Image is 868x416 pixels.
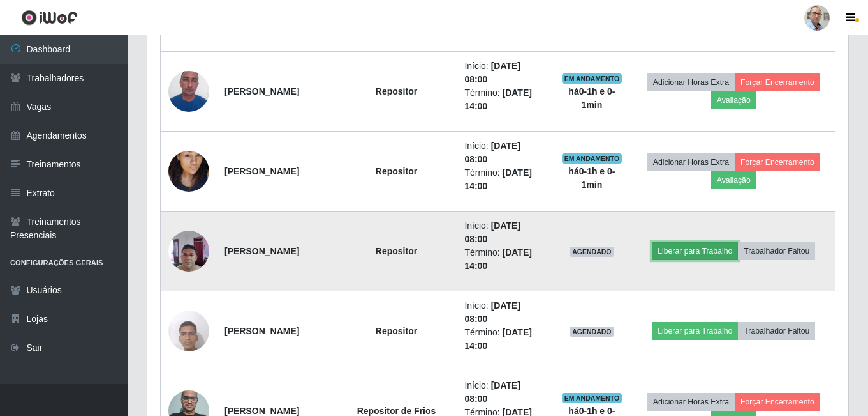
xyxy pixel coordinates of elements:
li: Início: [464,219,543,246]
span: EM ANDAMENTO [562,73,622,84]
img: 1732630854810.jpeg [168,135,209,208]
strong: [PERSON_NAME] [224,406,299,416]
button: Adicionar Horas Extra [647,153,735,171]
li: Início: [464,59,543,86]
strong: Repositor de Frios [357,406,436,416]
button: Forçar Encerramento [735,393,820,411]
button: Forçar Encerramento [735,73,820,91]
li: Término: [464,326,543,353]
button: Trabalhador Faltou [738,242,815,260]
strong: [PERSON_NAME] [224,246,299,256]
button: Adicionar Horas Extra [647,73,735,91]
time: [DATE] 08:00 [464,220,520,244]
strong: Repositor [376,246,417,256]
strong: Repositor [376,166,417,176]
img: CoreUI Logo [21,10,78,26]
span: EM ANDAMENTO [562,393,622,403]
span: AGENDADO [570,327,614,337]
time: [DATE] 08:00 [464,141,520,164]
button: Avaliação [711,171,756,189]
strong: Repositor [376,86,417,96]
button: Avaliação [711,91,756,109]
button: Trabalhador Faltou [738,322,815,340]
li: Término: [464,166,543,193]
strong: [PERSON_NAME] [224,166,299,176]
li: Término: [464,246,543,273]
button: Liberar para Trabalho [652,322,738,340]
strong: [PERSON_NAME] [224,86,299,96]
strong: [PERSON_NAME] [224,326,299,336]
strong: há 0-1 h e 0-1 min [568,86,615,110]
span: AGENDADO [570,247,614,257]
button: Liberar para Trabalho [652,242,738,260]
li: Início: [464,299,543,326]
li: Início: [464,139,543,166]
button: Forçar Encerramento [735,153,820,171]
time: [DATE] 08:00 [464,300,520,324]
time: [DATE] 08:00 [464,61,520,84]
time: [DATE] 08:00 [464,380,520,404]
img: 1746972058547.jpeg [168,304,209,358]
strong: há 0-1 h e 0-1 min [568,166,615,190]
img: 1740237920819.jpeg [168,224,209,278]
button: Adicionar Horas Extra [647,393,735,411]
span: EM ANDAMENTO [562,153,622,164]
li: Término: [464,86,543,113]
li: Início: [464,379,543,406]
strong: Repositor [376,326,417,336]
img: 1728497043228.jpeg [168,64,209,118]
